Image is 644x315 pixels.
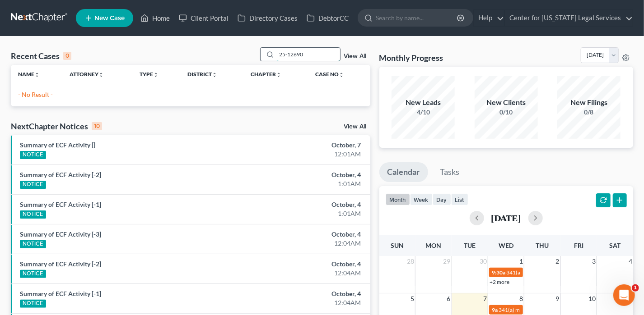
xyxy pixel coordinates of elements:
[628,256,633,267] span: 4
[277,48,340,61] input: Search by name...
[253,200,361,209] div: October, 4
[518,256,524,267] span: 1
[490,278,509,285] a: +2 more
[386,193,410,205] button: month
[379,52,443,63] h3: Monthly Progress
[433,193,451,205] button: day
[70,71,104,78] a: Attorneyunfold_more
[136,10,174,26] a: Home
[253,260,361,269] div: October, 4
[253,230,361,239] div: October, 4
[174,10,233,26] a: Client Portal
[11,121,102,132] div: NextChapter Notices
[18,90,363,99] p: - No Result -
[492,306,498,313] span: 9a
[253,289,361,298] div: October, 4
[410,193,433,205] button: week
[11,50,71,61] div: Recent Cases
[391,242,404,249] span: Sun
[302,10,353,26] a: DebtorCC
[474,10,504,26] a: Help
[632,284,639,292] span: 1
[253,209,361,218] div: 1:01AM
[92,122,102,130] div: 10
[482,293,488,304] span: 7
[253,179,361,188] div: 1:01AM
[376,9,458,26] input: Search by name...
[446,293,452,304] span: 6
[464,242,476,249] span: Tue
[555,256,560,267] span: 2
[315,71,344,78] a: Case Nounfold_more
[591,256,597,267] span: 3
[20,260,101,268] a: Summary of ECF Activity [-2]
[20,240,46,248] div: NOTICE
[253,170,361,179] div: October, 4
[212,72,217,78] i: unfold_more
[555,293,560,304] span: 9
[451,193,468,205] button: list
[276,72,281,78] i: unfold_more
[339,72,344,78] i: unfold_more
[379,162,428,182] a: Calendar
[410,293,415,304] span: 5
[18,71,40,78] a: Nameunfold_more
[98,72,104,78] i: unfold_more
[20,300,46,308] div: NOTICE
[475,97,538,108] div: New Clients
[392,97,455,108] div: New Leads
[557,108,621,117] div: 0/8
[253,239,361,248] div: 12:04AM
[34,72,40,78] i: unfold_more
[140,71,159,78] a: Typeunfold_more
[63,52,71,60] div: 0
[251,71,281,78] a: Chapterunfold_more
[344,123,367,130] a: View All
[20,290,101,297] a: Summary of ECF Activity [-1]
[253,141,361,150] div: October, 7
[20,210,46,219] div: NOTICE
[518,293,524,304] span: 8
[574,242,583,249] span: Fri
[344,53,367,59] a: View All
[253,298,361,307] div: 12:04AM
[499,242,513,249] span: Wed
[613,284,635,306] iframe: Intercom live chat
[426,242,442,249] span: Mon
[432,162,468,182] a: Tasks
[443,256,452,267] span: 29
[20,230,101,238] a: Summary of ECF Activity [-3]
[499,306,534,313] span: 341(a) meeting
[505,10,633,26] a: Center for [US_STATE] Legal Services
[153,72,159,78] i: unfold_more
[94,15,125,22] span: New Case
[491,213,521,223] h2: [DATE]
[187,71,217,78] a: Districtunfold_more
[492,269,505,276] span: 9:30a
[479,256,488,267] span: 30
[253,150,361,159] div: 12:01AM
[536,242,549,249] span: Thu
[20,151,46,159] div: NOTICE
[406,256,415,267] span: 28
[609,242,621,249] span: Sat
[588,293,597,304] span: 10
[506,269,542,276] span: 341(a) meeting
[557,97,621,108] div: New Filings
[475,108,538,117] div: 0/10
[20,141,95,149] a: Summary of ECF Activity []
[20,270,46,278] div: NOTICE
[20,201,101,208] a: Summary of ECF Activity [-1]
[20,171,101,178] a: Summary of ECF Activity [-2]
[20,181,46,189] div: NOTICE
[253,269,361,278] div: 12:04AM
[233,10,302,26] a: Directory Cases
[392,108,455,117] div: 4/10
